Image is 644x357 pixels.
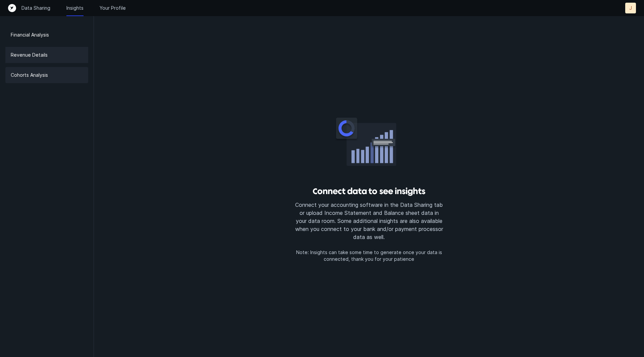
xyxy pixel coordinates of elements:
p: Revenue Details [11,51,48,59]
p: Cohorts Analysis [11,71,48,79]
a: Insights [66,5,84,11]
a: Financial Analysis [5,27,88,43]
a: Revenue Details [5,47,88,63]
p: Financial Analysis [11,31,49,39]
p: Connect your accounting software in the Data Sharing tab or upload Income Statement and Balance s... [294,201,444,241]
button: J [625,3,636,13]
p: J [629,5,632,11]
h3: Connect data to see insights [294,186,444,197]
a: Your Profile [100,5,126,11]
p: Note: Insights can take some time to generate once your data is connected, thank you for your pat... [294,249,444,262]
a: Data Sharing [21,5,50,11]
a: Cohorts Analysis [5,67,88,83]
